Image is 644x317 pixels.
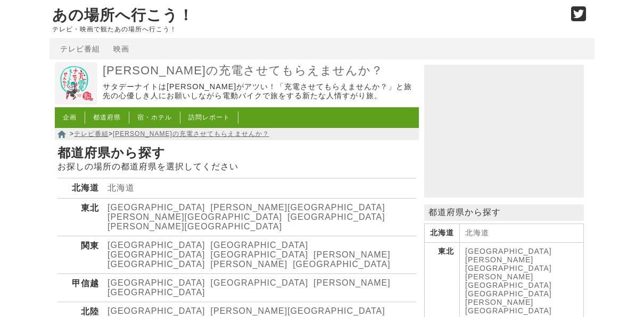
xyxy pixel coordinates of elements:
p: お探しの場所の都道府県を選択してください [57,161,416,173]
a: [GEOGRAPHIC_DATA] [293,260,391,269]
th: 北海道 [425,224,460,243]
h1: 都道府県から探す [57,144,416,161]
a: [PERSON_NAME]の充電させてもらえませんか？ [103,63,416,79]
a: あの場所へ行こう！ [52,7,194,23]
th: 北海道 [57,178,103,199]
a: 北海道 [108,183,135,192]
p: サタデーナイトは[PERSON_NAME]がアツい！「充電させてもらえませんか？」と旅先の心優しき人にお願いしながら電動バイクで旅をする新たな人情すがり旅。 [103,82,416,101]
a: [GEOGRAPHIC_DATA] [108,203,205,212]
a: [PERSON_NAME][GEOGRAPHIC_DATA] [211,306,385,315]
a: 出川哲朗の充電させてもらえませんか？ [55,97,97,106]
a: 北海道 [465,228,489,237]
a: [PERSON_NAME][GEOGRAPHIC_DATA] [108,222,282,231]
a: 企画 [63,114,77,121]
a: [PERSON_NAME][GEOGRAPHIC_DATA] [465,255,552,272]
a: [GEOGRAPHIC_DATA] [211,241,309,250]
a: [GEOGRAPHIC_DATA] [211,250,309,259]
a: テレビ番組 [60,45,100,53]
a: [PERSON_NAME]の充電させてもらえませんか？ [113,130,269,138]
a: [GEOGRAPHIC_DATA] [108,278,205,287]
a: テレビ番組 [74,130,109,138]
a: [PERSON_NAME] [211,260,288,269]
a: [GEOGRAPHIC_DATA] [211,278,309,287]
a: [GEOGRAPHIC_DATA] [465,289,552,298]
th: 東北 [57,199,103,236]
a: 宿・ホテル [137,114,172,121]
a: [GEOGRAPHIC_DATA] [108,306,205,315]
a: [PERSON_NAME][GEOGRAPHIC_DATA] [211,203,385,212]
a: [GEOGRAPHIC_DATA] [108,241,205,250]
a: [PERSON_NAME][GEOGRAPHIC_DATA] [465,298,552,315]
a: [GEOGRAPHIC_DATA] [108,250,205,259]
iframe: Advertisement [424,65,584,198]
a: [PERSON_NAME][GEOGRAPHIC_DATA] [108,212,282,221]
a: [GEOGRAPHIC_DATA] [465,247,552,255]
a: 訪問レポート [188,114,230,121]
p: 都道府県から探す [424,204,584,221]
a: [GEOGRAPHIC_DATA] [287,212,385,221]
a: Twitter (@go_thesights) [571,13,587,22]
th: 甲信越 [57,274,103,302]
a: 映画 [113,45,129,53]
a: [PERSON_NAME][GEOGRAPHIC_DATA] [108,278,391,297]
p: テレビ・映画で観たあの場所へ行こう！ [52,25,560,33]
a: [PERSON_NAME][GEOGRAPHIC_DATA] [465,272,552,289]
img: 出川哲朗の充電させてもらえませんか？ [55,62,97,105]
nav: > > [55,128,419,140]
th: 関東 [57,236,103,274]
a: 都道府県 [93,114,121,121]
a: [PERSON_NAME][GEOGRAPHIC_DATA] [108,250,391,269]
